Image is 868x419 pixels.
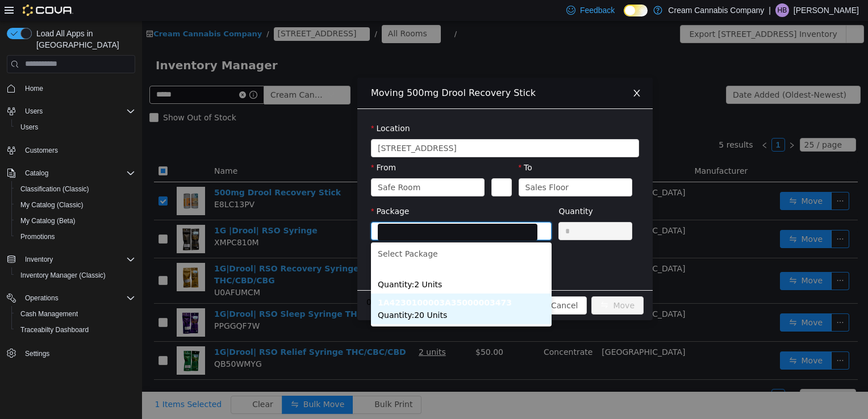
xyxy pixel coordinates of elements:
li: 1A4230100003A35000003473 [229,273,410,303]
span: Users [25,107,43,116]
span: Classification (Classic) [16,182,135,196]
a: Classification (Classic) [16,182,94,196]
div: Hunter Bailey [775,3,789,17]
span: Users [20,104,135,118]
button: Inventory [2,252,140,267]
i: icon: down [477,163,483,171]
span: Promotions [20,232,55,241]
span: Classification (Classic) [20,185,89,194]
input: Package [236,203,395,220]
input: Dark Mode [624,5,648,16]
span: Operations [25,294,59,303]
span: Home [20,81,135,95]
li: 1A4230100003A35000002886 [229,242,410,273]
span: Cash Management [20,309,78,319]
p: | [769,3,771,17]
p: Cream Cannabis Company [668,3,764,17]
button: icon: swapMove [449,275,502,294]
button: Users [20,104,47,118]
a: Promotions [16,230,60,244]
a: My Catalog (Beta) [16,214,80,228]
li: Select Package [229,224,410,242]
button: Users [2,103,140,119]
a: Inventory Manager (Classic) [16,269,110,282]
span: Settings [20,346,135,360]
button: Users [11,119,140,135]
button: Classification (Classic) [11,181,140,197]
button: Home [2,80,140,97]
span: Users [16,120,135,134]
span: Traceabilty Dashboard [16,323,135,337]
button: Cancel [400,275,445,294]
span: 4205 Highway 80 East [236,119,315,136]
div: Moving 500mg Drool Recovery Stick [229,66,497,78]
label: To [377,142,390,151]
label: From [229,142,254,151]
span: Customers [20,143,135,157]
button: Operations [2,290,140,306]
span: HB [778,3,787,17]
span: Inventory [20,253,135,266]
button: My Catalog (Classic) [11,197,140,213]
span: Traceabilty Dashboard [20,325,89,334]
span: Cash Management [16,307,135,321]
span: Operations [20,291,135,305]
img: Cova [23,5,73,16]
span: Catalog [20,166,135,180]
button: Close [479,57,511,89]
span: Inventory [25,255,53,264]
a: Customers [20,144,62,157]
i: icon: down [396,207,403,215]
a: Home [20,82,48,95]
span: My Catalog (Beta) [20,216,76,225]
strong: 1A4230100003A35000003473 [236,277,370,286]
input: Quantity [417,202,490,219]
span: My Catalog (Classic) [20,200,84,209]
span: Load All Apps in [GEOGRAPHIC_DATA] [32,28,135,51]
span: Home [25,84,43,93]
a: Users [16,120,43,134]
strong: 1A4230100003A35000002886 [236,246,370,255]
span: Inventory Manager (Classic) [16,269,135,282]
button: Catalog [2,165,140,181]
div: Sales Floor [383,158,427,175]
label: Package [229,186,267,195]
span: Users [20,123,38,132]
i: icon: down [329,163,336,171]
button: Customers [2,142,140,158]
i: icon: close [490,68,499,77]
button: Cash Management [11,306,140,322]
a: Traceabilty Dashboard [16,323,93,337]
label: Location [229,103,268,112]
button: My Catalog (Beta) [11,213,140,229]
span: Inventory Manager (Classic) [20,271,106,280]
button: Traceabilty Dashboard [11,322,140,338]
p: [PERSON_NAME] [794,3,859,17]
span: My Catalog (Classic) [16,198,135,212]
div: Safe Room [236,158,278,175]
a: Settings [20,347,54,361]
span: Catalog [25,169,48,178]
a: My Catalog (Classic) [16,198,88,212]
span: Settings [25,349,49,358]
span: Quantity : 2 Units [236,259,300,268]
button: Operations [20,291,63,305]
button: Swap [349,157,369,175]
button: Settings [2,345,140,361]
button: Promotions [11,229,140,245]
span: Feedback [580,5,615,16]
button: Inventory [20,253,57,266]
span: 0 Units will be moved. [224,275,313,287]
label: Quantity [416,186,451,195]
span: Promotions [16,230,135,244]
button: Catalog [20,166,53,180]
nav: Complex example [7,76,135,391]
span: Quantity : 20 Units [236,290,305,299]
span: My Catalog (Beta) [16,214,135,228]
i: icon: down [483,124,490,132]
a: Cash Management [16,307,82,321]
span: Customers [25,146,58,155]
button: Inventory Manager (Classic) [11,267,140,283]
